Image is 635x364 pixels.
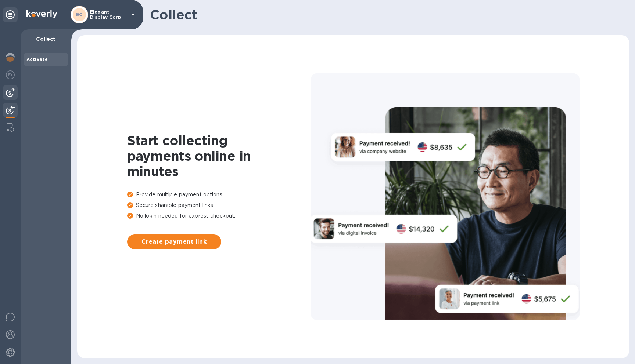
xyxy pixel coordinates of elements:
[127,212,311,220] p: No login needed for express checkout.
[133,237,215,246] span: Create payment link
[76,12,83,17] b: EC
[127,191,311,199] p: Provide multiple payment options.
[3,7,18,22] div: Unpin categories
[90,10,127,20] p: Elegant Display Corp
[26,10,57,18] img: Logo
[26,35,65,43] p: Collect
[6,70,15,79] img: Foreign exchange
[127,234,221,249] button: Create payment link
[150,7,623,22] h1: Collect
[26,57,48,62] b: Activate
[127,133,311,179] h1: Start collecting payments online in minutes
[127,201,311,209] p: Secure sharable payment links.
